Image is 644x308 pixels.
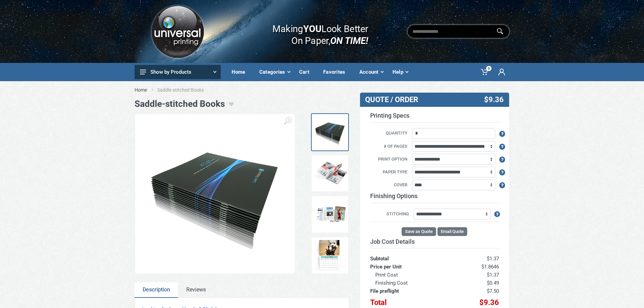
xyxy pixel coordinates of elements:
[370,112,499,123] h3: Printing Specs
[370,279,455,287] th: Finishing Cost
[318,63,355,81] a: Favorites
[370,271,455,279] th: Print Cost
[311,113,349,151] a: Saddlestich Book
[227,65,255,79] div: Home
[365,169,411,176] label: Paper Type
[402,227,436,236] button: Save as Quote
[370,248,455,263] th: Subtotal
[476,63,494,81] a: 0
[365,143,411,150] label: # of Pages
[157,87,214,93] li: Saddle-stitched Books
[294,65,318,79] div: Cart
[370,295,455,307] th: Total
[313,157,347,190] img: Open Spreads
[255,65,294,79] div: Categories
[365,156,411,163] label: Print Option
[313,239,347,273] img: Calendar
[370,287,455,295] th: File preflight
[370,263,455,271] th: Price per Unit
[142,139,288,248] img: Saddlestich Book
[313,197,347,231] img: Samples
[370,211,413,218] label: Stitching
[135,282,178,298] a: Description
[479,298,499,307] span: $9.36
[311,237,349,275] a: Calendar
[135,87,510,93] nav: breadcrumb
[294,63,318,81] a: Cart
[388,65,412,79] div: Help
[149,3,206,60] img: Logo.png
[227,63,255,81] a: Home
[486,66,492,71] span: 0
[330,35,368,46] i: ON TIME!
[370,238,499,245] h3: Job Cost Details
[135,99,225,109] h1: Saddle-stitched Books
[135,87,147,93] a: Home
[487,280,499,286] span: $0.49
[365,182,411,189] label: Cover
[365,95,454,104] h3: QUOTE / ORDER
[313,115,347,149] img: Saddlestich Book
[481,264,499,270] span: $1.8646
[259,16,368,47] div: Making Look Better On Paper,
[135,65,221,79] button: Show by Products
[311,195,349,233] a: Samples
[355,65,388,79] div: Account
[311,155,349,192] a: Open Spreads
[303,23,321,34] b: YOU
[487,256,499,262] span: $1.37
[365,130,411,137] label: Quantity
[318,65,355,79] div: Favorites
[487,288,499,294] span: $7.50
[487,272,499,278] span: $1.37
[484,95,504,104] span: $9.36
[370,192,499,203] h3: Finishing Options
[437,227,467,236] button: Email Quote
[178,282,214,298] a: Reviews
